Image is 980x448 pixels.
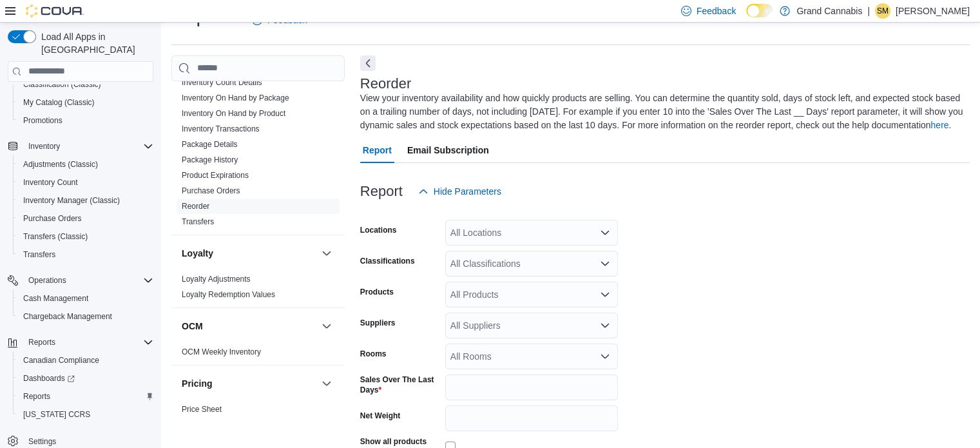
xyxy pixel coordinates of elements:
[3,271,159,289] button: Operations
[18,353,153,368] span: Canadian Compliance
[13,307,159,326] button: Chargeback Management
[182,155,238,164] a: Package History
[18,353,104,368] a: Canadian Compliance
[407,137,489,163] span: Email Subscription
[13,387,159,405] button: Reports
[18,175,83,190] a: Inventory Count
[182,320,316,333] button: OCM
[182,109,285,118] a: Inventory On Hand by Product
[18,309,153,324] span: Chargeback Management
[18,77,153,92] span: Classification (Classic)
[18,229,93,244] a: Transfers (Classic)
[182,405,222,414] a: Price Sheet
[360,375,440,395] label: Sales Over The Last Days
[182,124,260,134] span: Inventory Transactions
[18,113,153,128] span: Promotions
[434,185,501,198] span: Hide Parameters
[360,184,403,199] h3: Report
[13,112,159,130] button: Promotions
[3,333,159,351] button: Reports
[23,273,72,288] button: Operations
[182,93,289,102] a: Inventory On Hand by Package
[18,247,61,262] a: Transfers
[360,349,387,359] label: Rooms
[18,95,153,110] span: My Catalog (Classic)
[18,77,106,92] a: Classification (Classic)
[23,159,98,170] span: Adjustments (Classic)
[23,177,78,188] span: Inventory Count
[360,92,963,132] div: View your inventory availability and how quickly products are selling. You can determine the quan...
[877,3,889,19] span: SM
[182,347,261,357] span: OCM Weekly Inventory
[23,311,112,322] span: Chargeback Management
[182,124,260,133] a: Inventory Transactions
[18,113,68,128] a: Promotions
[182,217,214,226] a: Transfers
[413,179,506,204] button: Hide Parameters
[182,78,262,87] a: Inventory Count Details
[18,95,100,110] a: My Catalog (Classic)
[182,404,222,414] span: Price Sheet
[18,175,153,190] span: Inventory Count
[23,139,65,154] button: Inventory
[18,211,87,226] a: Purchase Orders
[896,3,970,19] p: [PERSON_NAME]
[18,291,93,306] a: Cash Management
[3,137,159,155] button: Inventory
[600,351,610,362] button: Open list of options
[23,335,153,350] span: Reports
[930,120,948,130] a: here
[319,376,334,391] button: Pricing
[13,289,159,307] button: Cash Management
[18,211,153,226] span: Purchase Orders
[182,274,251,284] span: Loyalty Adjustments
[363,137,392,163] span: Report
[182,155,238,165] span: Package History
[360,411,400,421] label: Net Weight
[13,369,159,387] a: Dashboards
[18,229,153,244] span: Transfers (Classic)
[18,389,153,404] span: Reports
[18,157,153,172] span: Adjustments (Classic)
[600,320,610,331] button: Open list of options
[23,195,120,206] span: Inventory Manager (Classic)
[319,246,334,261] button: Loyalty
[23,231,88,242] span: Transfers (Classic)
[23,391,50,402] span: Reports
[360,318,396,328] label: Suppliers
[13,405,159,424] button: [US_STATE] CCRS
[171,402,345,422] div: Pricing
[28,275,66,286] span: Operations
[26,5,84,17] img: Cova
[18,389,55,404] a: Reports
[36,30,153,56] span: Load All Apps in [GEOGRAPHIC_DATA]
[28,436,56,447] span: Settings
[13,75,159,93] button: Classification (Classic)
[13,93,159,112] button: My Catalog (Classic)
[18,407,95,422] a: [US_STATE] CCRS
[746,17,747,18] span: Dark Mode
[182,289,275,300] span: Loyalty Redemption Values
[182,186,240,195] a: Purchase Orders
[875,3,890,19] div: Shaunna McPhail
[28,337,55,347] span: Reports
[23,79,101,90] span: Classification (Classic)
[319,318,334,334] button: OCM
[13,155,159,173] button: Adjustments (Classic)
[28,141,60,151] span: Inventory
[23,355,99,365] span: Canadian Compliance
[182,275,251,284] a: Loyalty Adjustments
[171,344,345,365] div: OCM
[171,44,345,235] div: Inventory
[23,97,95,108] span: My Catalog (Classic)
[13,209,159,228] button: Purchase Orders
[18,371,80,386] a: Dashboards
[182,170,249,180] span: Product Expirations
[697,5,736,17] span: Feedback
[23,249,55,260] span: Transfers
[182,247,316,260] button: Loyalty
[600,289,610,300] button: Open list of options
[182,377,212,390] h3: Pricing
